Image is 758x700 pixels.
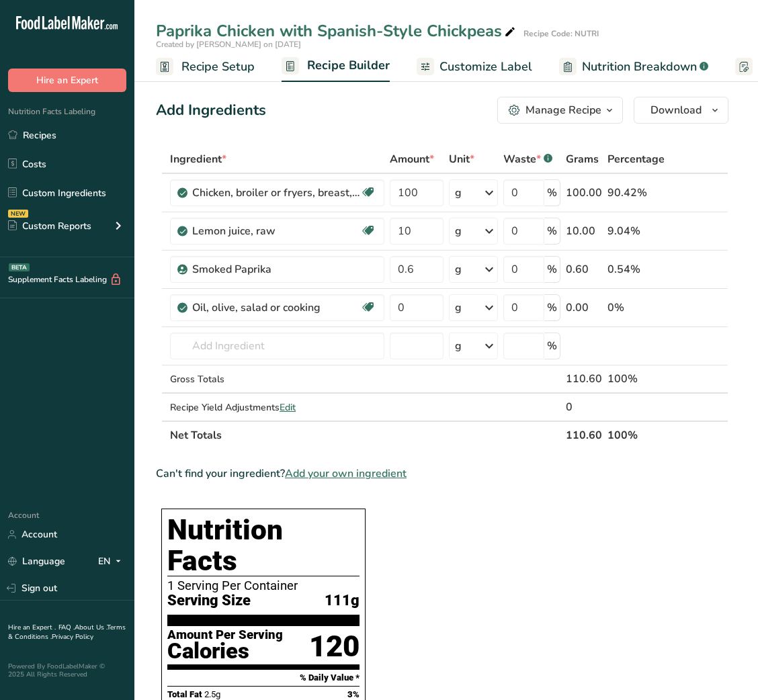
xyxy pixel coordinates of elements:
[8,550,65,573] a: Language
[449,151,474,167] span: Unit
[566,300,602,316] div: 0.00
[8,623,56,632] a: Hire an Expert .
[75,623,107,632] a: About Us .
[497,97,623,124] button: Manage Recipe
[607,223,665,239] div: 9.04%
[390,151,434,167] span: Amount
[156,466,728,482] div: Can't find your ingredient?
[455,185,462,201] div: g
[170,400,384,414] div: Recipe Yield Adjustments
[156,39,301,50] span: Created by [PERSON_NAME] on [DATE]
[607,151,665,167] span: Percentage
[9,263,30,271] div: BETA
[167,593,251,609] span: Serving Size
[8,623,126,642] a: Terms & Conditions .
[503,151,552,167] div: Waste
[607,300,665,316] div: 0%
[170,372,384,386] div: Gross Totals
[192,261,360,277] div: Smoked Paprika
[455,338,462,354] div: g
[167,642,283,661] div: Calories
[309,629,360,664] div: 120
[566,151,599,167] span: Grams
[181,58,255,76] span: Recipe Setup
[566,223,602,239] div: 10.00
[607,261,665,277] div: 0.54%
[607,371,665,387] div: 100%
[8,210,28,218] div: NEW
[167,515,360,576] h1: Nutrition Facts
[582,58,697,76] span: Nutrition Breakdown
[525,102,601,118] div: Manage Recipe
[52,632,93,642] a: Privacy Policy
[566,399,602,415] div: 0
[712,654,745,687] iframe: Intercom live chat
[167,670,360,686] section: % Daily Value *
[563,421,605,449] th: 110.60
[307,56,390,75] span: Recipe Builder
[325,593,360,609] span: 111g
[8,69,126,92] button: Hire an Expert
[98,554,126,570] div: EN
[156,19,518,43] div: Paprika Chicken with Spanish-Style Chickpeas
[167,689,202,699] span: Total Fat
[8,662,126,679] div: Powered By FoodLabelMaker © 2025 All Rights Reserved
[566,371,602,387] div: 110.60
[167,421,563,449] th: Net Totals
[650,102,702,118] span: Download
[455,300,462,316] div: g
[455,261,462,277] div: g
[523,28,599,40] div: Recipe Code: NUTRI
[170,151,226,167] span: Ingredient
[285,466,407,482] span: Add your own ingredient
[439,58,532,76] span: Customize Label
[167,629,283,642] div: Amount Per Serving
[455,223,462,239] div: g
[605,421,667,449] th: 100%
[634,97,728,124] button: Download
[58,623,75,632] a: FAQ .
[170,333,384,359] input: Add Ingredient
[204,689,220,699] span: 2.5g
[282,50,390,83] a: Recipe Builder
[280,401,296,414] span: Edit
[192,223,360,239] div: Lemon juice, raw
[167,579,360,593] div: 1 Serving Per Container
[347,689,360,699] span: 3%
[192,185,360,201] div: Chicken, broiler or fryers, breast, skinless, boneless, meat only, raw
[566,261,602,277] div: 0.60
[192,300,360,316] div: Oil, olive, salad or cooking
[8,219,91,233] div: Custom Reports
[156,52,255,82] a: Recipe Setup
[566,185,602,201] div: 100.00
[417,52,532,82] a: Customize Label
[559,52,708,82] a: Nutrition Breakdown
[607,185,665,201] div: 90.42%
[156,99,266,122] div: Add Ingredients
